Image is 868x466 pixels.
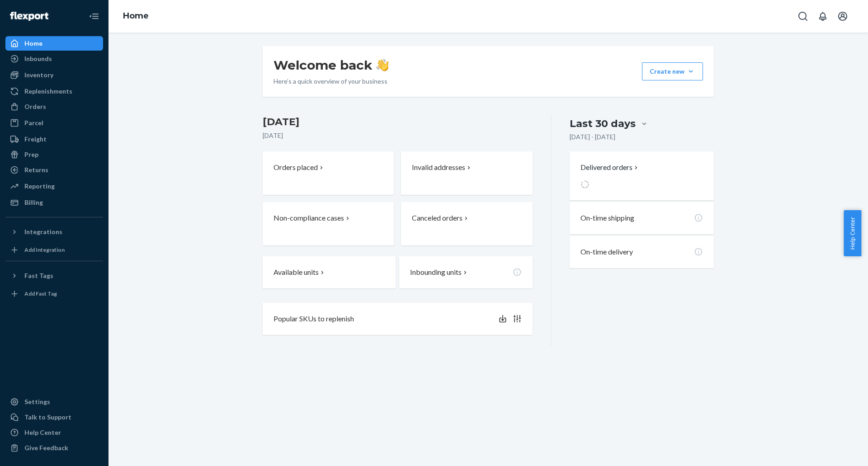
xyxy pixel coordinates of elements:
[24,165,48,174] div: Returns
[580,162,640,173] button: Delivered orders
[5,36,103,51] a: Home
[24,290,57,297] div: Add Fast Tag
[24,271,53,280] div: Fast Tags
[5,243,103,257] a: Add Integration
[24,246,65,254] div: Add Integration
[274,162,318,173] p: Orders placed
[24,227,62,236] div: Integrations
[263,256,396,288] button: Available units
[5,395,103,409] a: Settings
[5,147,103,162] a: Prep
[794,7,812,25] button: Open Search Box
[24,135,47,144] div: Freight
[5,441,103,455] button: Give Feedback
[116,3,156,29] ol: breadcrumbs
[274,267,319,278] p: Available units
[5,99,103,114] a: Orders
[814,7,832,25] button: Open notifications
[24,71,53,80] div: Inventory
[401,202,532,245] button: Canceled orders
[5,410,103,424] a: Talk to Support
[5,225,103,239] button: Integrations
[24,118,43,127] div: Parcel
[263,151,394,195] button: Orders placed
[410,267,462,278] p: Inbounding units
[570,117,636,131] div: Last 30 days
[399,256,532,288] button: Inbounding units
[412,213,462,223] p: Canceled orders
[376,59,389,71] img: hand-wave emoji
[274,314,354,324] p: Popular SKUs to replenish
[5,425,103,440] a: Help Center
[24,150,38,159] div: Prep
[24,413,71,422] div: Talk to Support
[274,77,389,86] p: Here’s a quick overview of your business
[274,57,389,73] h1: Welcome back
[580,247,633,257] p: On-time delivery
[123,11,149,21] a: Home
[580,213,634,223] p: On-time shipping
[24,54,52,63] div: Inbounds
[263,131,533,140] p: [DATE]
[5,68,103,82] a: Inventory
[24,428,61,437] div: Help Center
[5,195,103,210] a: Billing
[24,182,55,191] div: Reporting
[5,52,103,66] a: Inbounds
[85,7,103,25] button: Close Navigation
[5,132,103,146] a: Freight
[24,198,43,207] div: Billing
[24,443,68,452] div: Give Feedback
[24,39,42,48] div: Home
[274,213,344,223] p: Non-compliance cases
[5,163,103,177] a: Returns
[5,287,103,301] a: Add Fast Tag
[834,7,852,25] button: Open account menu
[401,151,532,195] button: Invalid addresses
[5,268,103,283] button: Fast Tags
[263,115,533,129] h3: [DATE]
[10,12,48,21] img: Flexport logo
[570,132,615,141] p: [DATE] - [DATE]
[412,162,465,173] p: Invalid addresses
[24,87,72,96] div: Replenishments
[24,102,46,111] div: Orders
[5,84,103,99] a: Replenishments
[642,62,703,80] button: Create new
[263,202,394,245] button: Non-compliance cases
[5,116,103,130] a: Parcel
[5,179,103,193] a: Reporting
[24,397,50,406] div: Settings
[844,210,861,256] button: Help Center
